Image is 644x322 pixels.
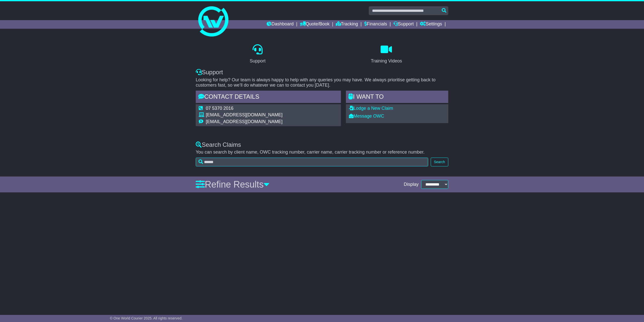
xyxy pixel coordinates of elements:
p: Looking for help? Our team is always happy to help with any queries you may have. We always prior... [196,77,448,88]
a: Financials [364,20,387,29]
a: Refine Results [196,179,269,190]
div: I WANT to [346,91,448,104]
a: Dashboard [267,20,294,29]
div: Support [250,58,265,64]
a: Lodge a New Claim [349,106,393,111]
span: Display [404,182,419,187]
span: © One World Courier 2025. All rights reserved. [110,316,183,320]
a: Tracking [336,20,358,29]
a: Quote/Book [300,20,330,29]
a: Settings [420,20,442,29]
a: Support [246,43,269,66]
a: Support [393,20,414,29]
div: Contact Details [196,91,341,104]
td: 07 5370 2016 [206,106,283,113]
div: Search Claims [196,141,448,149]
a: Training Videos [368,43,405,66]
p: You can search by client name, OWC tracking number, carrier name, carrier tracking number or refe... [196,150,448,155]
div: Training Videos [371,58,402,64]
button: Search [431,158,448,166]
td: [EMAIL_ADDRESS][DOMAIN_NAME] [206,112,283,119]
div: Support [196,69,448,76]
td: [EMAIL_ADDRESS][DOMAIN_NAME] [206,119,283,125]
a: Message OWC [349,114,384,119]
